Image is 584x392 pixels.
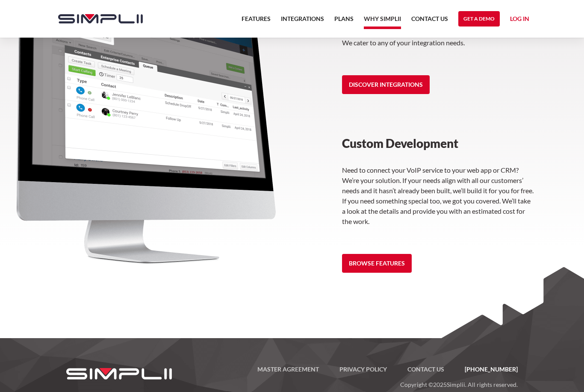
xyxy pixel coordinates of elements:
[342,254,412,273] a: Browse Features
[397,364,454,374] a: Contact US
[281,14,324,29] a: Integrations
[510,14,529,27] a: Log in
[364,14,401,29] a: Why Simplii
[411,14,448,29] a: Contact US
[58,14,143,24] img: Simplii
[247,364,329,374] a: Master Agreement
[334,14,354,29] a: Plans
[454,364,518,374] a: [PHONE_NUMBER]
[342,165,534,227] p: Need to connect your VoIP service to your web app or CRM? We’re your solution. If your needs alig...
[242,14,271,29] a: Features
[181,374,518,390] p: Copyright © Simplii. All rights reserved.
[433,381,447,388] span: 2025
[342,137,534,150] h3: Custom Development
[342,75,430,94] a: Discover Integrations
[329,364,397,374] a: Privacy Policy
[458,11,500,27] a: Get a Demo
